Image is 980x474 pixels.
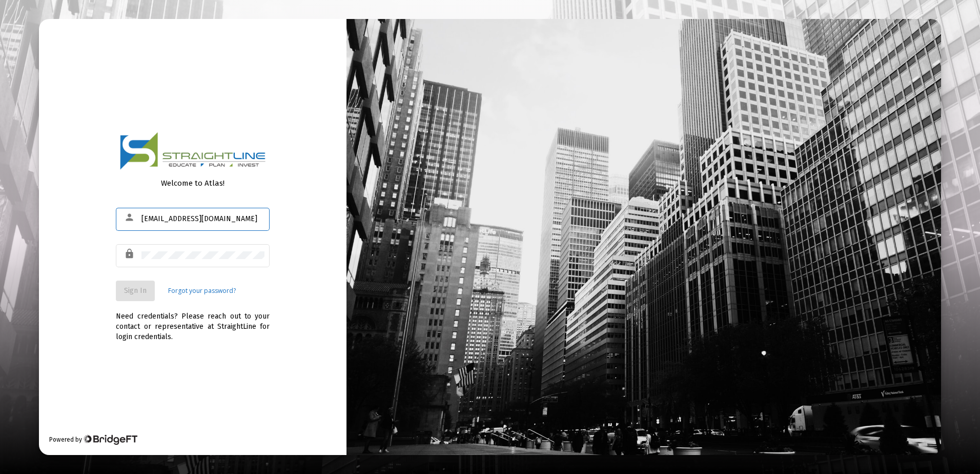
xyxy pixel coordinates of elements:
[124,211,136,224] mat-icon: person
[83,434,137,445] img: Bridge Financial Technology Logo
[116,301,270,342] div: Need credentials? Please reach out to your contact or representative at StraightLine for login cr...
[120,132,266,170] img: Logo
[49,434,137,445] div: Powered by
[168,286,236,296] a: Forgot your password?
[116,178,270,188] div: Welcome to Atlas!
[124,286,147,295] span: Sign In
[116,281,155,301] button: Sign In
[141,215,264,223] input: Email or Username
[124,248,136,260] mat-icon: lock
